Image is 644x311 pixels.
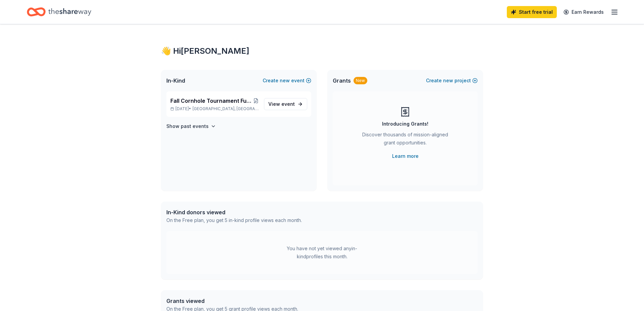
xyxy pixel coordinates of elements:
[264,98,307,110] a: View event
[382,120,428,128] div: Introducing Grants!
[360,131,451,149] div: Discover thousands of mission-aligned grant opportunities.
[170,97,253,105] span: Fall Cornhole Tournament Fundraiser Transplant Games of [GEOGRAPHIC_DATA] 2026
[280,245,364,261] div: You have not yet viewed any in-kind profiles this month.
[27,4,91,20] a: Home
[559,6,608,18] a: Earn Rewards
[161,46,483,56] div: 👋 Hi [PERSON_NAME]
[166,216,302,224] div: On the Free plan, you get 5 in-kind profile views each month.
[281,101,295,107] span: event
[443,77,453,85] span: new
[354,77,367,84] div: New
[268,100,295,108] span: View
[166,122,216,130] button: Show past events
[170,106,259,112] p: [DATE] •
[333,77,351,85] span: Grants
[166,77,185,85] span: In-Kind
[392,152,419,160] a: Learn more
[426,77,478,85] button: Createnewproject
[166,122,209,130] h4: Show past events
[280,77,290,85] span: new
[263,77,311,85] button: Createnewevent
[193,106,259,112] span: [GEOGRAPHIC_DATA], [GEOGRAPHIC_DATA]
[166,208,302,216] div: In-Kind donors viewed
[166,297,298,305] div: Grants viewed
[507,6,557,18] a: Start free trial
